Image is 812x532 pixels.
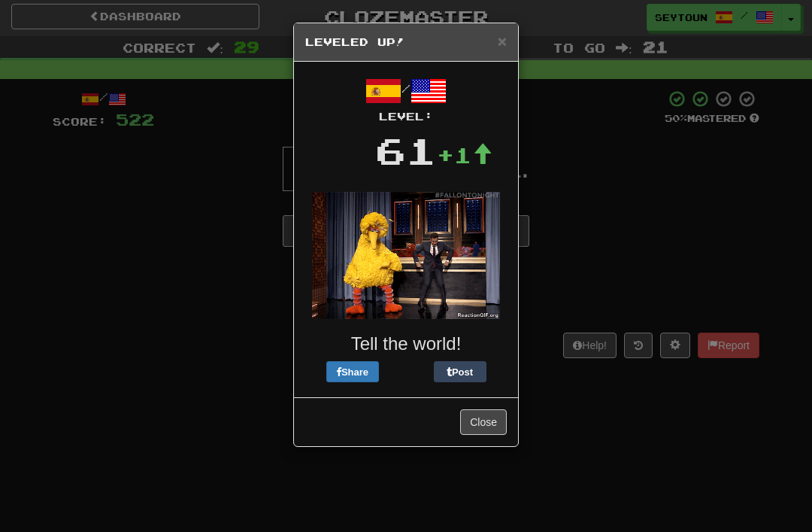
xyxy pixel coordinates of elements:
button: Post [434,361,486,382]
span: × [498,32,507,50]
h3: Tell the world! [305,334,507,354]
button: Share [326,361,379,382]
img: big-bird-dfe9672fae860091fcf6a06443af7cad9ede96569e196c6f5e6e39cc9ba8cdde.gif [312,192,500,319]
div: +1 [437,140,492,170]
button: Close [460,409,507,435]
div: 61 [375,124,437,177]
div: Level: [305,109,507,124]
button: Close [498,33,507,49]
iframe: X Post Button [379,361,434,382]
h5: Leveled Up! [305,35,507,50]
div: / [305,73,507,124]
